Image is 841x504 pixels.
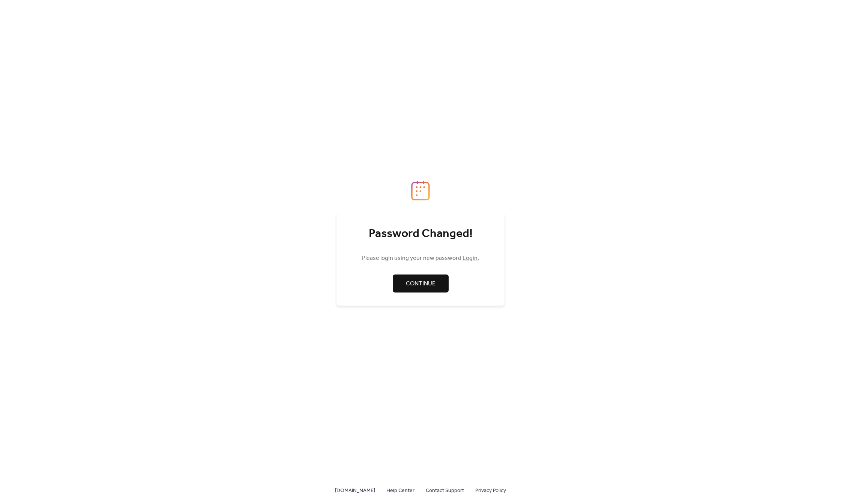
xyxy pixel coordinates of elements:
[335,486,375,495] span: [DOMAIN_NAME]
[335,486,375,495] a: [DOMAIN_NAME]
[406,279,436,288] span: Continue
[426,486,464,495] a: Contact Support
[362,254,479,263] span: Please login using your new password .
[351,226,490,241] div: Password Changed!
[386,486,414,495] a: Help Center
[426,486,464,495] span: Contact Support
[386,486,414,495] span: Help Center
[475,486,506,495] a: Privacy Policy
[463,252,478,264] a: Login
[475,486,506,495] span: Privacy Policy
[411,180,430,201] img: logo
[393,274,449,292] a: Continue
